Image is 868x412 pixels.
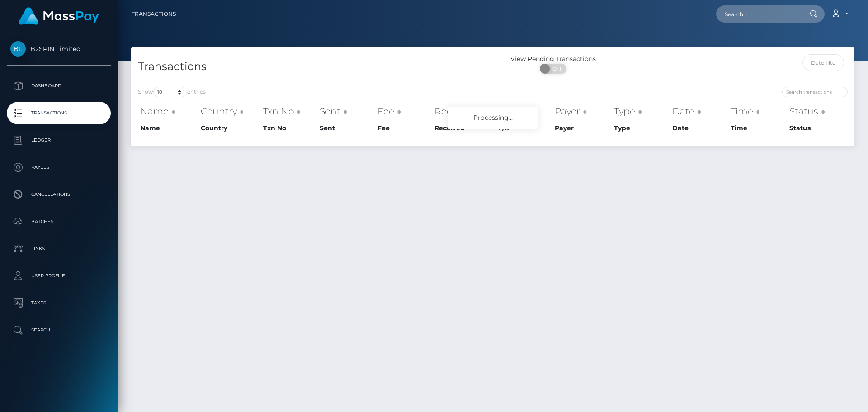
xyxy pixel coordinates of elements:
input: Search... [716,5,801,23]
th: Sent [317,102,375,120]
a: Payees [7,156,111,179]
th: Name [138,121,198,135]
label: Show entries [138,87,206,97]
th: Type [612,102,670,120]
img: B2SPIN Limited [10,41,26,57]
p: Batches [10,215,107,228]
th: Country [198,121,261,135]
th: Fee [375,102,432,120]
th: Time [728,121,787,135]
h4: Transactions [138,59,486,75]
a: Transactions [132,5,176,24]
span: B2SPIN Limited [7,45,111,53]
input: Date filter [802,54,844,71]
th: Txn No [261,121,317,135]
th: Received [432,121,496,135]
a: Dashboard [7,75,111,97]
img: MassPay Logo [19,7,99,25]
select: Showentries [153,87,187,97]
a: Taxes [7,292,111,314]
th: F/X [496,102,552,120]
th: Received [432,102,496,120]
th: Type [612,121,670,135]
p: Dashboard [10,79,107,93]
th: Status [787,102,848,120]
p: Cancellations [10,188,107,201]
a: Cancellations [7,183,111,206]
th: Date [670,102,728,120]
th: Time [728,102,787,120]
span: OFF [545,64,567,74]
p: Ledger [10,133,107,147]
a: Ledger [7,129,111,152]
p: User Profile [10,269,107,283]
th: Status [787,121,848,135]
p: Links [10,242,107,256]
a: User Profile [7,265,111,287]
p: Search [10,323,107,337]
th: Name [138,102,198,120]
a: Links [7,237,111,260]
div: View Pending Transactions [493,54,613,64]
th: Date [670,121,728,135]
div: Processing... [448,107,538,129]
p: Taxes [10,296,107,310]
p: Payees [10,161,107,174]
a: Batches [7,210,111,233]
th: Country [198,102,261,120]
th: Payer [552,102,612,120]
th: Fee [375,121,432,135]
th: Sent [317,121,375,135]
a: Transactions [7,102,111,124]
input: Search transactions [782,87,848,97]
th: Txn No [261,102,317,120]
th: Payer [552,121,612,135]
p: Transactions [10,106,107,120]
a: Search [7,319,111,341]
